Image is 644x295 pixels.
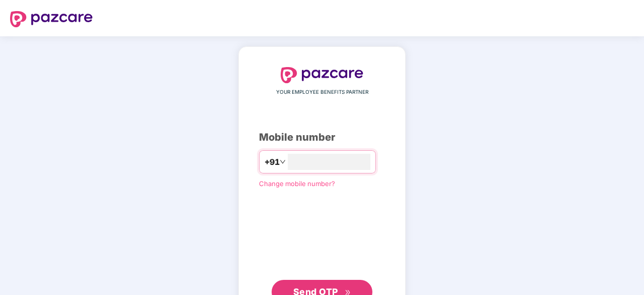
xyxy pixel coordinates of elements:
img: logo [10,11,93,27]
img: logo [281,67,363,83]
span: YOUR EMPLOYEE BENEFITS PARTNER [276,88,368,96]
span: down [280,159,286,165]
div: Mobile number [259,130,385,145]
a: Change mobile number? [259,180,335,188]
span: +91 [265,156,280,168]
